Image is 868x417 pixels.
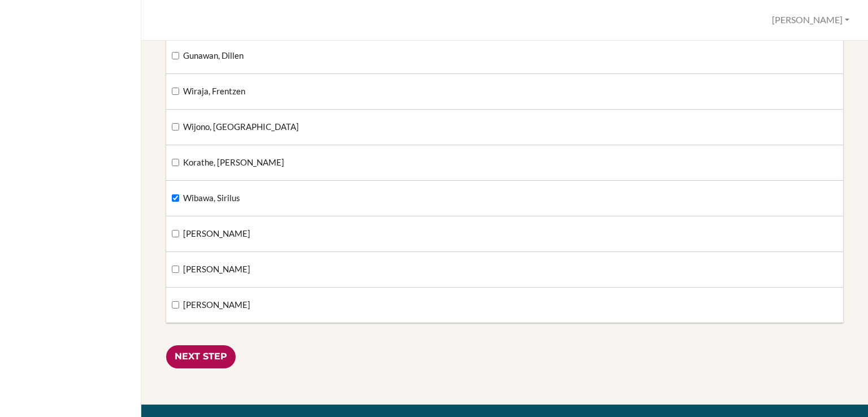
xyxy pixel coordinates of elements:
[172,85,245,98] label: Wiraja, Frentzen
[172,157,284,169] label: Korathe, [PERSON_NAME]
[172,266,179,273] input: [PERSON_NAME]
[767,10,854,31] button: [PERSON_NAME]
[172,192,240,205] label: Wibawa, Sirilus
[172,299,250,311] label: [PERSON_NAME]
[172,50,244,62] label: Gunawan, Dillen
[166,345,236,368] input: Next Step
[172,123,179,131] input: Wijono, [GEOGRAPHIC_DATA]
[172,159,179,166] input: Korathe, [PERSON_NAME]
[172,301,179,309] input: [PERSON_NAME]
[172,121,299,133] label: Wijono, [GEOGRAPHIC_DATA]
[172,263,250,276] label: [PERSON_NAME]
[172,194,179,202] input: Wibawa, Sirilus
[172,88,179,95] input: Wiraja, Frentzen
[172,230,179,237] input: [PERSON_NAME]
[172,228,250,240] label: [PERSON_NAME]
[172,52,179,59] input: Gunawan, Dillen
